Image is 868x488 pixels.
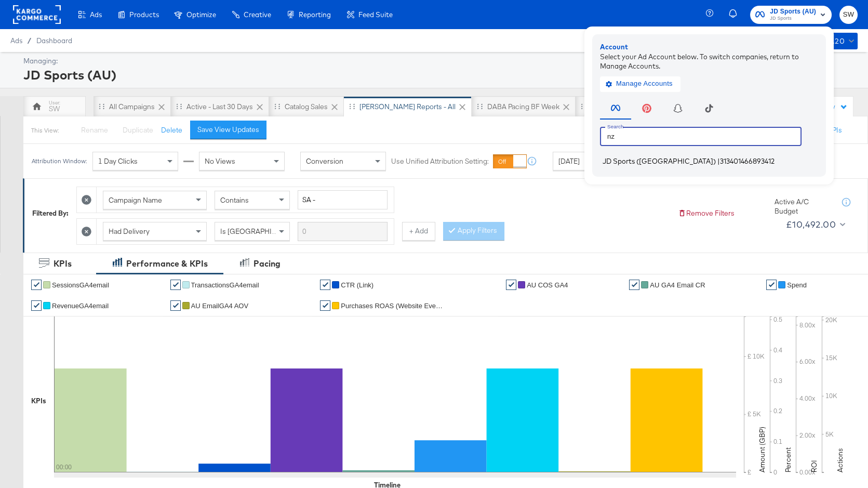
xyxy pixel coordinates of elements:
[31,157,87,165] div: Attribution Window:
[253,258,281,270] div: Pacing
[123,125,153,135] span: Duplicate
[766,280,777,290] a: ✔
[770,6,816,17] span: JD Sports (AU)
[10,36,22,45] span: Ads
[90,10,102,19] span: Ads
[298,222,388,241] input: Enter a search term
[720,157,774,165] span: 313401466893412
[299,10,331,19] span: Reporting
[341,281,373,289] span: CTR (Link)
[757,427,767,472] text: Amount (GBP)
[402,222,435,241] button: + Add
[22,36,36,45] span: /
[839,6,858,24] button: SW
[220,227,300,236] span: Is [GEOGRAPHIC_DATA]
[650,281,705,289] span: AU GA4 Email CR
[477,103,483,109] div: Drag to reorder tab
[783,447,793,472] text: Percent
[54,258,72,270] div: KPIs
[52,302,109,310] span: RevenueGA4email
[835,448,845,472] text: Actions
[176,103,182,109] div: Drag to reorder tab
[186,102,253,112] div: Active - Last 30 Days
[31,280,42,290] a: ✔
[774,197,832,216] div: Active A/C Budget
[306,156,343,166] span: Conversion
[527,281,568,289] span: AU COS GA4
[358,10,393,19] span: Feed Suite
[191,281,259,289] span: TransactionsGA4email
[678,208,735,218] button: Remove Filters
[31,126,59,135] div: This View:
[205,156,235,166] span: No Views
[770,15,816,23] span: JD Sports
[786,217,836,232] div: £10,492.00
[52,281,109,289] span: SessionsGA4email
[750,6,832,24] button: JD Sports (AU)JD Sports
[126,258,208,270] div: Performance & KPIs
[506,280,516,290] a: ✔
[320,280,330,290] a: ✔
[23,56,855,66] div: Managing:
[129,10,159,19] span: Products
[603,157,716,165] span: JD Sports ([GEOGRAPHIC_DATA])
[109,195,162,205] span: Campaign Name
[274,103,280,109] div: Drag to reorder tab
[244,10,271,19] span: Creative
[23,66,855,84] div: JD Sports (AU)
[349,103,355,109] div: Drag to reorder tab
[31,300,42,311] a: ✔
[191,302,249,310] span: AU EmailGA4 AOV
[581,103,586,109] div: Drag to reorder tab
[809,460,819,472] text: ROI
[170,300,181,311] a: ✔
[717,157,720,165] span: |
[81,125,108,135] span: Rename
[197,125,259,135] div: Save View Updates
[36,36,72,45] a: Dashboard
[844,9,853,21] span: SW
[600,51,818,71] div: Select your Ad Account below. To switch companies, return to Manage Accounts.
[98,156,138,166] span: 1 Day Clicks
[629,280,639,290] a: ✔
[49,104,60,114] div: SW
[99,103,104,109] div: Drag to reorder tab
[186,10,216,19] span: Optimize
[32,208,69,218] div: Filtered By:
[31,396,46,406] div: KPIs
[220,195,249,205] span: Contains
[782,216,848,233] button: £10,492.00
[600,76,680,91] button: Manage Accounts
[170,280,181,290] a: ✔
[285,102,328,112] div: Catalog Sales
[320,300,330,311] a: ✔
[298,190,388,209] input: Enter a search term
[391,156,489,166] label: Use Unified Attribution Setting:
[109,102,155,112] div: All Campaigns
[608,78,673,90] span: Manage Accounts
[487,102,559,112] div: DABA Pacing BF Week
[190,121,266,139] button: Save View Updates
[600,42,818,52] div: Account
[341,302,445,310] span: Purchases ROAS (Website Events)
[359,102,456,112] div: [PERSON_NAME] Reports - All
[109,227,150,236] span: Had Delivery
[161,125,182,135] button: Delete
[558,156,580,166] span: [DATE]
[787,281,807,289] span: Spend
